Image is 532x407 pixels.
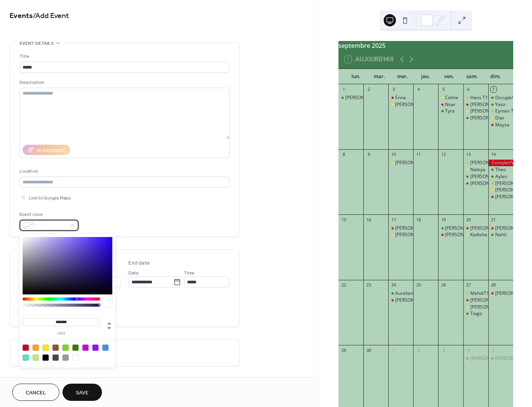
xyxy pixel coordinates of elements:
[470,101,506,108] div: [PERSON_NAME]
[445,232,481,238] div: [PERSON_NAME]
[366,152,371,157] div: 9
[29,194,71,202] span: Link to Google Maps
[495,290,531,297] div: [PERSON_NAME]
[128,269,139,277] span: Date
[488,194,513,200] div: Yasmine
[368,69,391,84] div: mar.
[463,290,488,297] div: MehdiT1
[445,95,458,101] div: Celine
[391,152,396,157] div: 10
[488,355,513,362] div: Aissatou
[495,225,531,232] div: [PERSON_NAME]
[341,152,346,157] div: 8
[23,355,29,361] div: #50E3C2
[495,173,507,180] div: Aylan
[488,122,513,128] div: Maysa
[72,345,79,351] div: #417505
[82,345,89,351] div: #BD10E0
[20,211,77,219] div: Event color
[466,87,471,92] div: 6
[395,290,413,297] div: Aurelien
[470,304,506,311] div: [PERSON_NAME]
[20,39,54,47] span: Event details
[488,95,513,101] div: Occupé/Besetzt
[23,332,100,336] label: hex
[466,217,471,222] div: 20
[463,160,488,166] div: Gabriel Giuseppe T1
[33,345,39,351] div: #F5A623
[488,167,513,173] div: Theo
[415,217,421,222] div: 18
[495,194,531,200] div: [PERSON_NAME]
[470,180,506,187] div: [PERSON_NAME]
[488,290,513,297] div: Rebeca
[495,108,516,114] div: Eymen T1
[345,95,381,101] div: [PERSON_NAME]
[20,376,49,384] span: Event image
[10,8,33,23] a: Events
[445,101,456,108] div: Noar
[463,297,488,304] div: Daniel David
[53,355,59,361] div: #4A4A4A
[388,290,413,297] div: Aurelien
[488,108,513,114] div: Eymen T1
[414,69,438,84] div: jeu.
[488,101,513,108] div: Yasir
[395,225,431,232] div: [PERSON_NAME]
[438,101,463,108] div: Noar
[495,232,506,238] div: Nahil
[395,297,431,304] div: [PERSON_NAME]
[466,152,471,157] div: 13
[484,69,507,84] div: dim.
[415,87,421,92] div: 4
[391,69,414,84] div: mer.
[388,225,413,232] div: Alessio
[62,384,102,401] button: Save
[26,389,46,397] span: Cancel
[463,232,488,238] div: Kadisha
[184,269,195,277] span: Time
[388,297,413,304] div: Nathalie
[470,232,487,238] div: Kadisha
[495,187,531,193] div: [PERSON_NAME]
[366,217,371,222] div: 16
[341,217,346,222] div: 15
[488,225,513,232] div: Gioia
[488,232,513,238] div: Nahil
[495,355,531,362] div: [PERSON_NAME]
[391,347,396,353] div: 1
[20,167,228,175] div: Location
[463,95,488,101] div: Hans T1
[470,108,506,114] div: [PERSON_NAME]
[495,101,506,108] div: Yasir
[438,95,463,101] div: Celine
[53,345,59,351] div: #8B572A
[395,232,431,238] div: [PERSON_NAME]
[437,69,461,84] div: ven.
[366,282,371,288] div: 23
[415,347,421,353] div: 2
[463,108,488,114] div: Enzo Bryan
[395,160,431,166] div: [PERSON_NAME]
[341,87,346,92] div: 1
[345,69,368,84] div: lun.
[395,95,406,101] div: Enna
[12,384,59,401] button: Cancel
[341,282,346,288] div: 22
[438,108,463,114] div: Tyra
[391,282,396,288] div: 24
[463,355,488,362] div: Denis
[470,160,513,166] div: [PERSON_NAME] T1
[20,78,228,87] div: Description
[391,217,396,222] div: 17
[488,173,513,180] div: Aylan
[43,355,49,361] div: #000000
[438,232,463,238] div: Gabrielle
[445,225,481,232] div: [PERSON_NAME]
[488,115,513,121] div: Diar
[445,108,455,114] div: Tyra
[23,345,29,351] div: #D0021B
[338,95,363,101] div: Laurin
[72,355,79,361] div: #FFFFFF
